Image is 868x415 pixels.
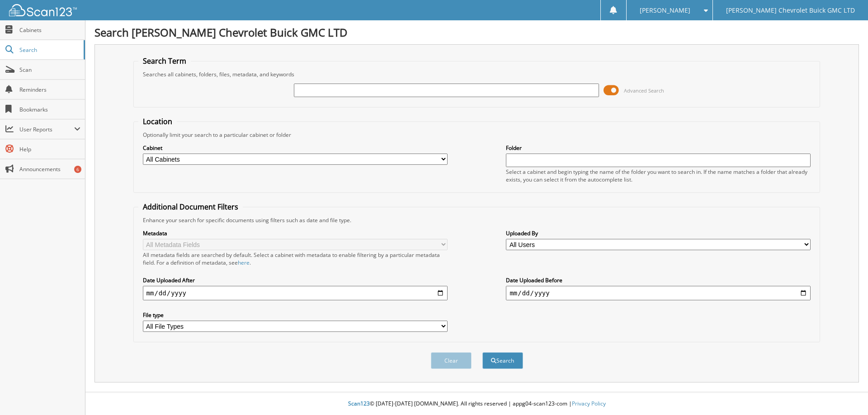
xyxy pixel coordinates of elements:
div: Select a cabinet and begin typing the name of the folder you want to search in. If the name match... [506,168,811,183]
img: scan123-logo-white.svg [9,4,77,16]
span: [PERSON_NAME] Chevrolet Buick GMC LTD [726,8,855,13]
input: end [506,286,811,300]
span: User Reports [19,126,74,133]
span: Scan123 [348,400,370,407]
label: File type [143,311,448,319]
span: [PERSON_NAME] [640,8,690,13]
h1: Search [PERSON_NAME] Chevrolet Buick GMC LTD [94,25,859,40]
label: Date Uploaded After [143,276,448,284]
span: Advanced Search [624,87,664,94]
div: Optionally limit your search to a particular cabinet or folder [138,131,816,139]
legend: Search Term [138,56,191,66]
label: Metadata [143,229,448,237]
div: © [DATE]-[DATE] [DOMAIN_NAME]. All rights reserved | appg04-scan123-com | [85,393,868,415]
span: Cabinets [19,26,80,34]
span: Reminders [19,86,80,93]
span: Help [19,145,80,153]
div: All metadata fields are searched by default. Select a cabinet with metadata to enable filtering b... [143,251,448,266]
span: Bookmarks [19,106,80,113]
span: Scan [19,66,80,74]
legend: Location [138,117,177,126]
legend: Additional Document Filters [138,202,243,212]
label: Folder [506,144,811,152]
div: Enhance your search for specific documents using filters such as date and file type. [138,216,816,224]
label: Cabinet [143,144,448,152]
a: here [238,259,250,266]
label: Uploaded By [506,229,811,237]
button: Search [482,352,523,369]
div: Searches all cabinets, folders, files, metadata, and keywords [138,70,816,78]
input: start [143,286,448,300]
a: Privacy Policy [572,400,606,407]
label: Date Uploaded Before [506,276,811,284]
button: Clear [431,352,472,369]
span: Announcements [19,165,80,173]
div: 6 [74,166,81,173]
span: Search [19,46,79,54]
